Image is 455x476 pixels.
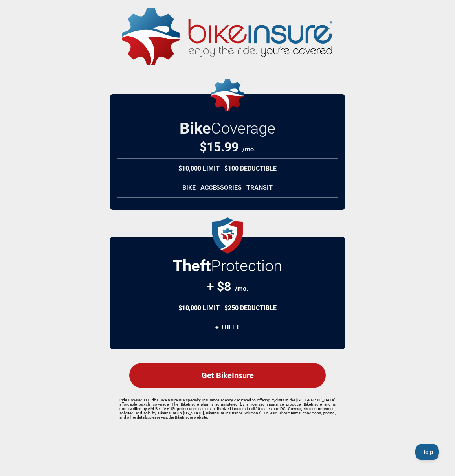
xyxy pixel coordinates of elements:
[180,119,275,138] h2: Bike
[117,318,338,337] div: + Theft
[200,140,256,154] div: $ 15.99
[207,279,248,294] div: + $8
[211,119,275,138] span: Coverage
[235,285,248,292] span: /mo.
[173,257,282,275] h2: Protection
[119,398,336,419] p: Ride Covered LLC dba BikeInsure is a specialty insurance agency dedicated to offering cyclists in...
[117,298,338,318] div: $10,000 Limit | $250 Deductible
[415,444,439,460] iframe: Toggle Customer Support
[173,257,211,275] strong: Theft
[129,363,326,388] div: Get BikeInsure
[117,158,338,178] div: $10,000 Limit | $100 Deductible
[117,178,338,198] div: Bike | Accessories | Transit
[242,145,256,153] span: /mo.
